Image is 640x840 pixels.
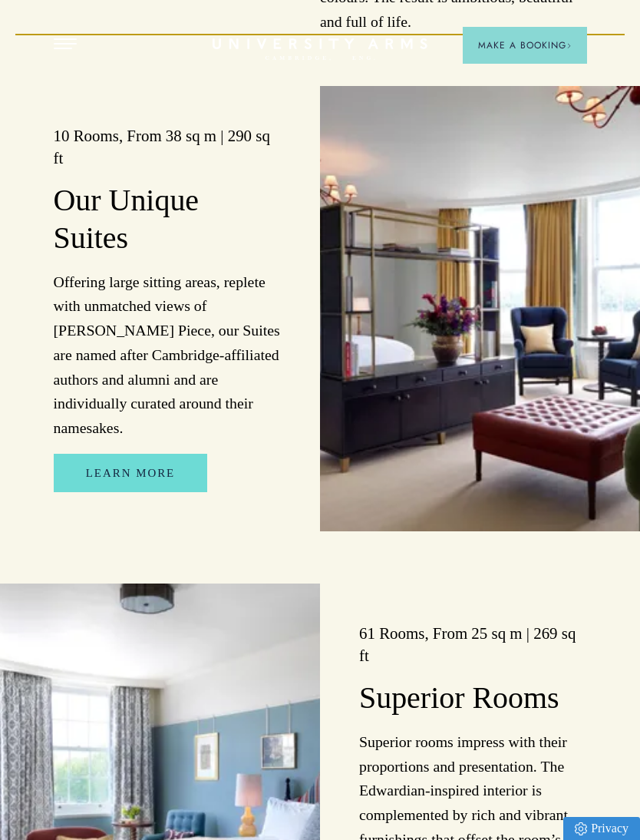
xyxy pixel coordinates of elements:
[54,270,282,441] p: Offering large sitting areas, replete with unmatched views of [PERSON_NAME] Piece, our Suites are...
[359,623,587,666] h3: 61 Rooms, From 25 sq m | 269 sq ft
[563,817,640,840] a: Privacy
[359,680,587,717] h2: Superior Rooms
[478,38,572,52] span: Make a Booking
[54,38,77,51] button: Open Menu
[575,822,587,835] img: Privacy
[54,182,282,256] h2: Our Unique Suites
[213,38,427,61] a: Home
[463,27,587,64] button: Make a BookingArrow icon
[54,125,282,169] h3: 10 Rooms, From 38 sq m | 290 sq ft
[566,43,572,48] img: Arrow icon
[320,86,640,531] img: image-d751a4cad0fc52de3486de5a0bbd8612592954b4-1633x1224-jpg
[54,454,207,492] a: Learn more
